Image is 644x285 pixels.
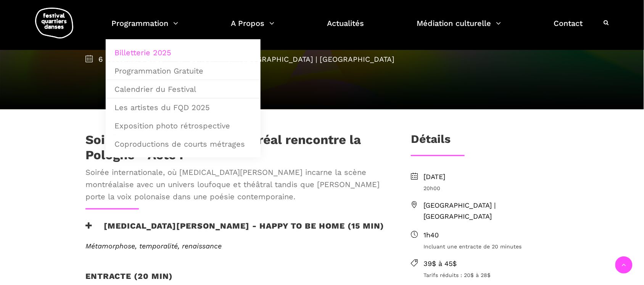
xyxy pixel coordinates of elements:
a: Programmation Gratuite [110,62,256,80]
a: A Propos [231,17,274,39]
a: Contact [554,17,583,39]
span: Incluant une entracte de 20 minutes [423,242,559,251]
a: Programmation [111,17,178,39]
span: [GEOGRAPHIC_DATA] | [GEOGRAPHIC_DATA] [225,55,394,64]
span: Soirée internationale, où [MEDICAL_DATA][PERSON_NAME] incarne la scène montréalaise avec un unive... [85,166,386,203]
a: Médiation culturelle [417,17,501,39]
a: Exposition photo rétrospective [110,117,256,134]
span: 6 septembre 2025 [85,55,163,64]
span: Tarifs réduits : 20$ à 28$ [423,271,559,279]
h1: Soirée internationale : Montréal rencontre la Pologne - Acte I [85,132,386,162]
a: Billetterie 2025 [110,44,256,61]
h3: Détails [411,132,451,151]
span: 39$ à 45$ [423,258,559,269]
a: Calendrier du Festival [110,80,256,98]
span: 20h00 [423,184,559,192]
a: Les artistes du FQD 2025 [110,99,256,116]
h3: [MEDICAL_DATA][PERSON_NAME] - Happy to be home (15 min) [85,221,384,240]
img: logo-fqd-med [35,8,73,38]
a: Actualités [327,17,364,39]
span: Métamorphose, temporalité, renaissance [85,242,222,250]
span: [GEOGRAPHIC_DATA] | [GEOGRAPHIC_DATA] [423,200,559,222]
a: Coproductions de courts métrages [110,135,256,153]
span: 1h40 [423,230,559,241]
span: [DATE] [423,171,559,183]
